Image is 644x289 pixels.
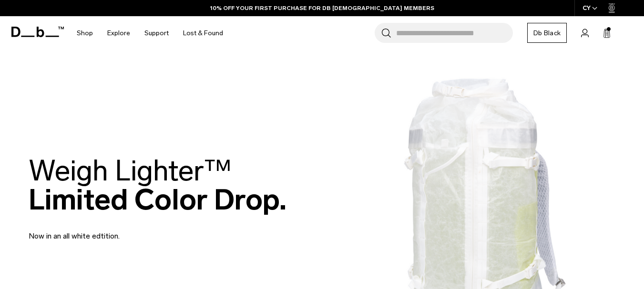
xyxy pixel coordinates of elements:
[29,156,286,214] h2: Limited Color Drop.
[29,219,257,242] p: Now in an all white edtition.
[527,23,567,43] a: Db Black
[77,16,93,50] a: Shop
[70,16,230,50] nav: Main Navigation
[144,16,169,50] a: Support
[29,153,232,188] span: Weigh Lighter™
[210,4,434,12] a: 10% OFF YOUR FIRST PURCHASE FOR DB [DEMOGRAPHIC_DATA] MEMBERS
[107,16,130,50] a: Explore
[183,16,223,50] a: Lost & Found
